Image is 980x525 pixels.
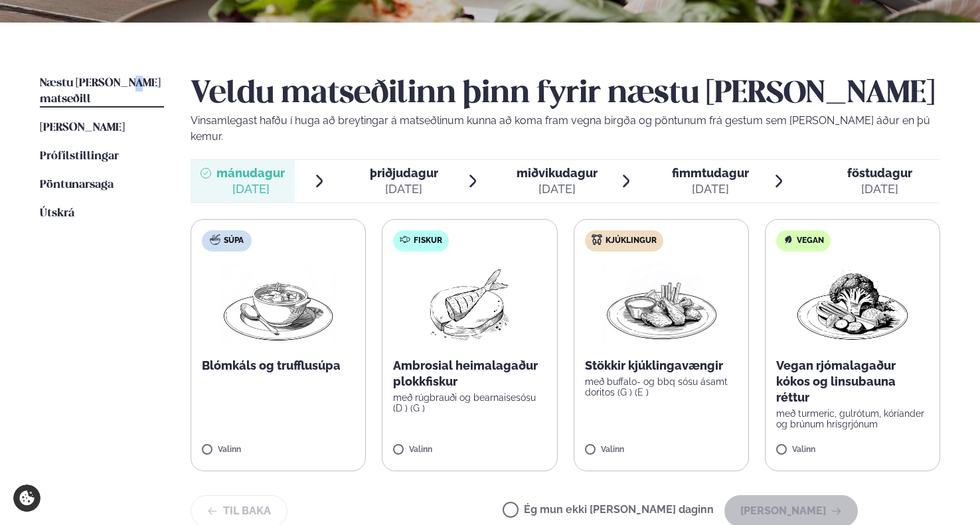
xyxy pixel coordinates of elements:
p: Stökkir kjúklingavængir [585,358,738,374]
span: Útskrá [40,208,74,219]
p: með rúgbrauði og bearnaisesósu (D ) (G ) [393,392,546,413]
img: fish.png [427,262,512,347]
div: [DATE] [672,181,749,197]
p: Vegan rjómalagaður kókos og linsubauna réttur [776,358,929,406]
span: Kjúklingur [606,236,657,246]
a: Útskrá [40,206,74,222]
div: [DATE] [216,181,285,197]
span: fimmtudagur [672,166,749,180]
span: Pöntunarsaga [40,179,114,190]
span: mánudagur [216,166,285,180]
div: [DATE] [847,181,912,197]
div: [DATE] [370,181,438,197]
span: [PERSON_NAME] [40,122,125,133]
div: [DATE] [517,181,598,197]
p: Ambrosial heimalagaður plokkfiskur [393,358,546,390]
a: Pöntunarsaga [40,177,114,193]
span: miðvikudagur [517,166,598,180]
span: Prófílstillingar [40,151,119,162]
img: soup.svg [210,234,220,245]
p: Blómkáls og trufflusúpa [202,358,355,374]
span: þriðjudagur [370,166,438,180]
p: Vinsamlegast hafðu í huga að breytingar á matseðlinum kunna að koma fram vegna birgða og pöntunum... [191,113,940,145]
a: Cookie settings [13,485,41,512]
span: föstudagur [847,166,912,180]
img: Vegan.png [794,262,911,347]
a: Næstu [PERSON_NAME] matseðill [40,76,164,108]
img: Vegan.svg [783,234,793,245]
a: [PERSON_NAME] [40,120,125,136]
h2: Veldu matseðilinn þinn fyrir næstu [PERSON_NAME] [191,76,940,113]
a: Prófílstillingar [40,149,119,165]
span: Súpa [224,236,244,246]
p: með turmeric, gulrótum, kóríander og brúnum hrísgrjónum [776,408,929,429]
img: Soup.png [220,262,337,347]
span: Næstu [PERSON_NAME] matseðill [40,78,161,105]
span: Vegan [797,236,824,246]
img: chicken.svg [592,234,602,245]
p: með buffalo- og bbq sósu ásamt doritos (G ) (E ) [585,376,738,398]
img: Chicken-wings-legs.png [603,262,720,347]
img: fish.svg [400,234,410,245]
span: Fiskur [414,236,442,246]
